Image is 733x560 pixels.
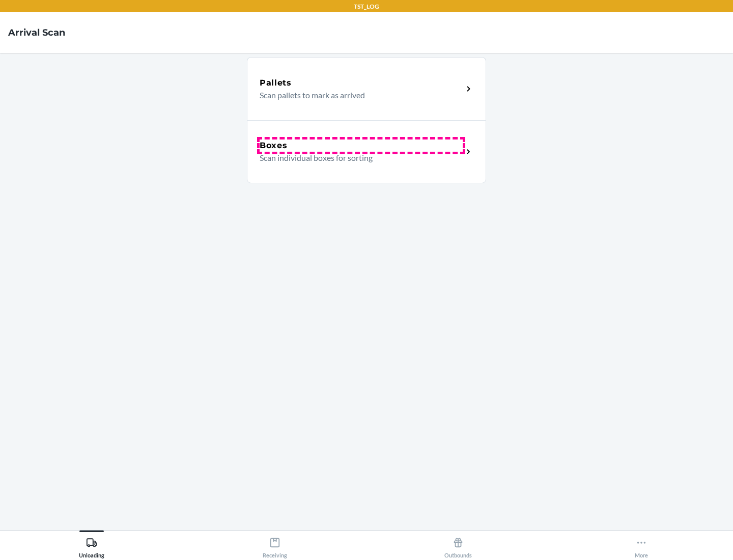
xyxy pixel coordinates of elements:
[260,139,288,152] h5: Boxes
[354,2,379,11] p: TST_LOG
[183,530,366,558] button: Receiving
[260,89,455,101] p: Scan pallets to mark as arrived
[263,533,287,558] div: Receiving
[8,26,65,39] h4: Arrival Scan
[635,533,648,558] div: More
[260,77,292,89] h5: Pallets
[366,530,550,558] button: Outbounds
[260,152,455,164] p: Scan individual boxes for sorting
[247,57,486,120] a: PalletsScan pallets to mark as arrived
[247,120,486,183] a: BoxesScan individual boxes for sorting
[550,530,733,558] button: More
[79,533,104,558] div: Unloading
[444,533,472,558] div: Outbounds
